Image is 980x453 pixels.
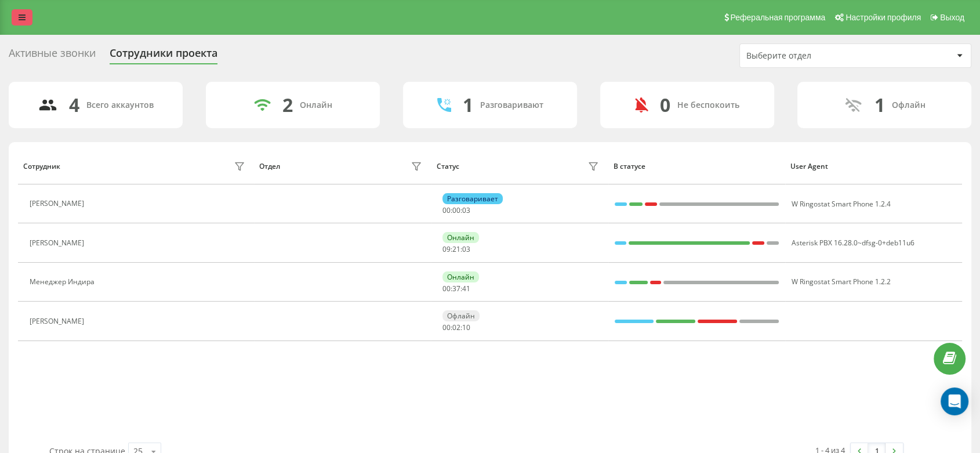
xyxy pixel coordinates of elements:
[845,13,921,22] span: Настройки профиля
[874,94,885,116] div: 1
[463,94,473,116] div: 1
[442,284,451,293] span: 00
[442,324,470,332] div: : :
[452,244,460,254] span: 21
[462,322,470,332] span: 10
[69,94,79,116] div: 4
[442,206,470,215] div: : :
[940,13,964,22] span: Выход
[442,232,479,243] div: Онлайн
[442,245,470,253] div: : :
[442,310,480,321] div: Офлайн
[462,244,470,254] span: 03
[442,322,451,332] span: 00
[442,205,451,215] span: 00
[282,94,293,116] div: 2
[442,271,479,282] div: Онлайн
[30,200,87,208] div: [PERSON_NAME]
[614,162,779,171] div: В статусе
[462,284,470,293] span: 41
[30,278,97,286] div: Менеджер Индира
[437,162,459,171] div: Статус
[442,244,451,254] span: 09
[660,94,670,116] div: 0
[746,51,885,61] div: Выберите отдел
[110,47,217,65] div: Сотрудники проекта
[480,100,543,110] div: Разговаривают
[9,47,96,65] div: Активные звонки
[452,205,460,215] span: 00
[300,100,332,110] div: Онлайн
[677,100,739,110] div: Не беспокоить
[941,387,968,415] div: Open Intercom Messenger
[30,239,87,247] div: [PERSON_NAME]
[892,100,925,110] div: Офлайн
[442,193,503,204] div: Разговаривает
[730,13,825,22] span: Реферальная программа
[462,205,470,215] span: 03
[452,322,460,332] span: 02
[30,317,87,325] div: [PERSON_NAME]
[792,199,891,209] span: W Ringostat Smart Phone 1.2.4
[86,100,154,110] div: Всего аккаунтов
[442,285,470,293] div: : :
[23,162,60,171] div: Сотрудник
[452,284,460,293] span: 37
[259,162,280,171] div: Отдел
[792,238,914,248] span: Asterisk PBX 16.28.0~dfsg-0+deb11u6
[792,277,891,287] span: W Ringostat Smart Phone 1.2.2
[790,162,956,171] div: User Agent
